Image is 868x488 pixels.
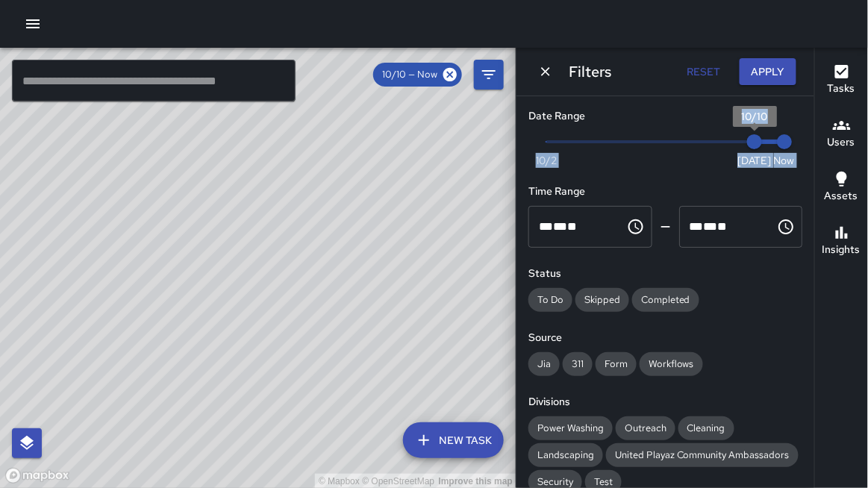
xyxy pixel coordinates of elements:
[553,221,567,232] span: Minutes
[771,212,801,242] button: Choose time, selected time is 11:59 PM
[718,221,728,232] span: Meridiem
[822,242,861,258] h6: Insights
[690,221,704,232] span: Hours
[575,288,629,312] div: Skipped
[534,60,557,83] button: Dismiss
[606,443,799,467] div: United Playaz Community Ambassadors
[528,108,802,125] h6: Date Range
[528,421,613,436] span: Power Washing
[680,58,728,86] button: Reset
[774,153,795,168] span: Now
[632,288,699,312] div: Completed
[528,357,560,372] span: Jia
[640,357,703,372] span: Workflows
[815,215,868,269] button: Insights
[528,288,572,312] div: To Do
[403,422,504,458] button: New Task
[606,448,799,463] span: United Playaz Community Ambassadors
[528,394,802,410] h6: Divisions
[539,221,553,232] span: Hours
[825,188,858,204] h6: Assets
[815,54,868,107] button: Tasks
[373,67,446,82] span: 10/10 — Now
[528,352,560,376] div: Jia
[596,357,637,372] span: Form
[678,416,734,440] div: Cleaning
[575,293,629,307] span: Skipped
[474,60,504,90] button: Filters
[815,161,868,215] button: Assets
[567,221,577,232] span: Meridiem
[640,352,703,376] div: Workflows
[528,266,802,282] h6: Status
[738,153,772,168] span: [DATE]
[632,293,699,307] span: Completed
[621,212,651,242] button: Choose time, selected time is 12:00 AM
[528,184,802,200] h6: Time Range
[616,416,675,440] div: Outreach
[528,443,603,467] div: Landscaping
[815,107,868,161] button: Users
[528,416,613,440] div: Power Washing
[828,81,855,97] h6: Tasks
[569,60,611,84] h6: Filters
[704,221,718,232] span: Minutes
[563,352,593,376] div: 311
[828,134,855,151] h6: Users
[528,448,603,463] span: Landscaping
[742,110,768,123] span: 10/10
[536,153,557,168] span: 10/2
[616,421,675,436] span: Outreach
[563,357,593,372] span: 311
[528,330,802,346] h6: Source
[740,58,796,86] button: Apply
[678,421,734,436] span: Cleaning
[596,352,637,376] div: Form
[373,63,462,87] div: 10/10 — Now
[528,293,572,307] span: To Do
